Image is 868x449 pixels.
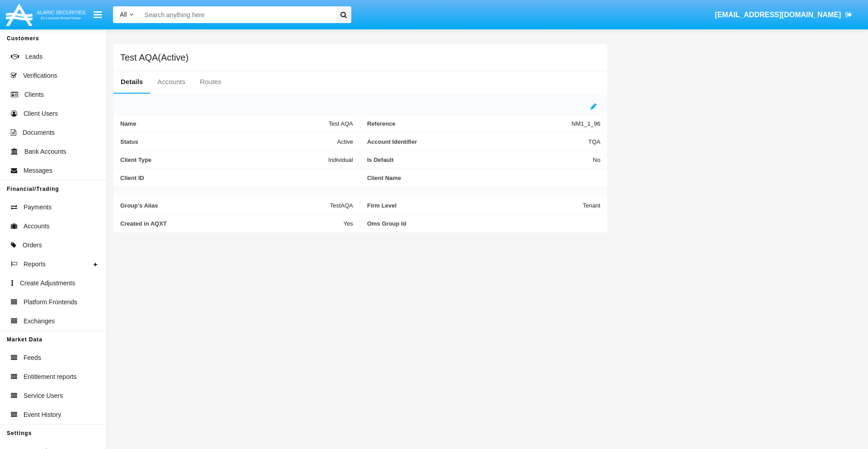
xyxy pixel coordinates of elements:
span: Name [120,120,329,127]
span: Client ID [120,175,353,181]
span: Status [120,138,337,145]
span: Verifications [23,71,57,80]
span: Platform Frontends [24,298,77,307]
h5: Test AQA(Active) [120,54,189,61]
input: Search [140,6,333,23]
a: Details [113,71,150,93]
span: Reports [24,260,46,269]
span: Event History [24,410,61,420]
span: Orders [23,241,42,250]
span: Clients [24,90,44,99]
span: Exchanges [24,317,55,326]
span: Leads [25,52,42,61]
span: Oms Group Id [367,220,600,227]
span: TestAQA [330,202,353,209]
span: Created in AQXT [120,220,344,227]
span: Service Users [24,391,63,401]
span: Account Identifier [367,138,588,145]
span: Individual [328,156,353,163]
span: Reference [367,120,571,127]
span: Firm Level [367,202,583,209]
span: Test AQA [329,120,353,127]
span: Client Name [367,175,600,181]
span: Documents [23,128,55,137]
span: No [593,156,600,163]
span: Feeds [24,353,41,363]
span: Bank Accounts [24,147,66,156]
span: Messages [24,166,52,175]
span: [EMAIL_ADDRESS][DOMAIN_NAME] [715,11,841,19]
span: Entitlement reports [24,372,77,382]
span: Tenant [583,202,600,209]
span: Client Type [120,156,328,163]
span: Group's Alias [120,202,330,209]
span: Accounts [24,222,50,231]
img: Logo image [5,1,87,28]
span: Yes [344,220,353,227]
a: Routes [193,71,229,93]
a: [EMAIL_ADDRESS][DOMAIN_NAME] [711,2,857,28]
span: NM1_1_96 [571,120,600,127]
span: TQA [588,138,600,145]
span: All [120,11,127,18]
a: Accounts [150,71,193,93]
span: Payments [24,203,52,212]
span: Active [337,138,353,145]
span: Client Users [24,109,58,118]
span: Create Adjustments [20,279,75,288]
span: Is Default [367,156,593,163]
a: All [113,10,140,19]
